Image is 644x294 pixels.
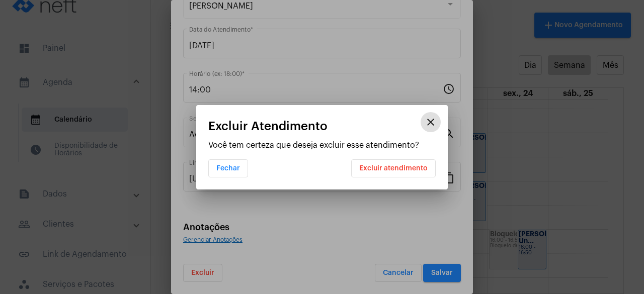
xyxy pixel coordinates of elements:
button: Excluir atendimento [351,159,436,177]
span: Fechar [216,165,240,172]
button: Fechar [208,159,248,177]
p: Você tem certeza que deseja excluir esse atendimento? [208,141,436,150]
mat-icon: close [425,116,437,128]
span: Excluir Atendimento [208,120,328,133]
span: Excluir atendimento [359,165,428,172]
